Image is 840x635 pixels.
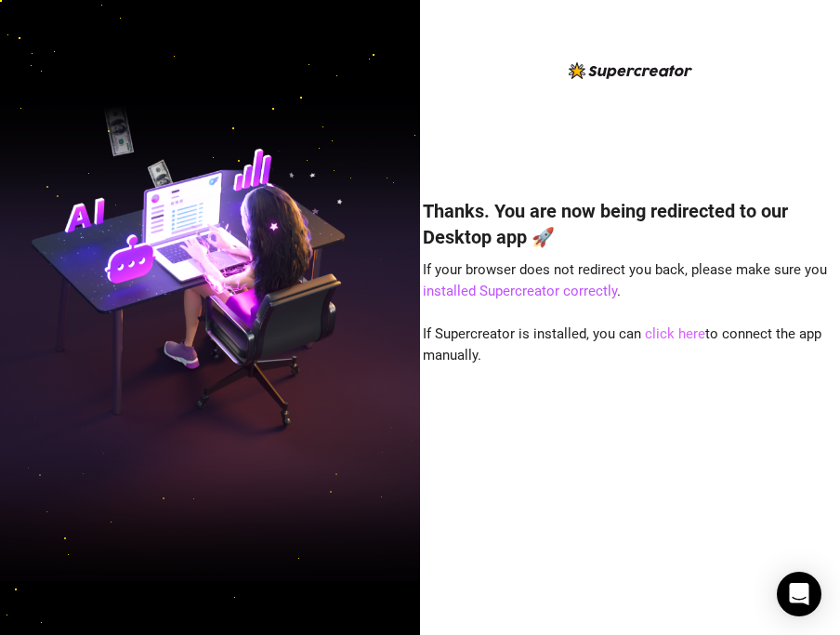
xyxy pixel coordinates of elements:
div: Open Intercom Messenger [777,572,821,616]
span: If Supercreator is installed, you can to connect the app manually. [423,325,821,364]
a: installed Supercreator correctly [423,283,617,299]
img: logo-BBDzfeDw.svg [569,62,692,79]
span: If your browser does not redirect you back, please make sure you . [423,261,827,300]
h4: Thanks. You are now being redirected to our Desktop app 🚀 [423,198,837,250]
a: click here [645,325,705,342]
